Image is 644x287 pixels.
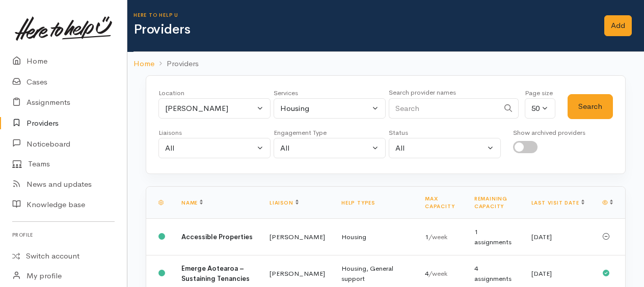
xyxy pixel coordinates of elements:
a: Help types [341,199,375,206]
div: Services [274,88,386,98]
div: All [280,142,370,154]
div: 50 [531,103,540,114]
div: Page size [525,88,555,98]
button: All [158,138,271,159]
button: 50 [525,98,555,119]
button: All [274,138,386,159]
button: Hamilton [158,98,271,119]
div: 4 [425,269,458,279]
a: Remaining capacity [474,195,507,210]
div: 4 assignments [474,264,515,283]
span: /week [428,269,447,278]
div: All [165,142,255,154]
h6: Profile [12,228,115,242]
b: Accessible Properties [181,233,253,241]
a: Name [181,199,203,206]
div: [PERSON_NAME] [165,103,255,114]
div: Engagement Type [274,128,386,138]
div: 1 [425,232,458,242]
div: Status [389,128,501,138]
button: Search [568,94,613,119]
div: All [395,142,485,154]
h1: Providers [133,22,592,37]
a: Add [604,15,632,36]
div: Housing [280,103,370,114]
span: /week [428,233,447,241]
div: Show archived providers [513,128,585,138]
b: Emerge Aotearoa – Sustaining Tenancies [181,264,250,283]
a: Last visit date [531,199,584,206]
div: 1 assignments [474,227,515,247]
input: Search [389,98,499,119]
button: Housing [274,98,386,119]
a: Home [133,58,154,70]
nav: breadcrumb [127,52,644,76]
li: Providers [154,58,199,70]
div: Liaisons [158,128,271,138]
small: Search provider names [389,88,456,97]
div: Location [158,88,271,98]
td: Housing [333,219,417,255]
button: All [389,138,501,159]
td: [DATE] [523,219,594,255]
a: Max capacity [425,195,454,210]
td: [PERSON_NAME] [261,219,333,255]
h6: Here to help u [133,12,592,18]
a: Liaison [270,199,299,206]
